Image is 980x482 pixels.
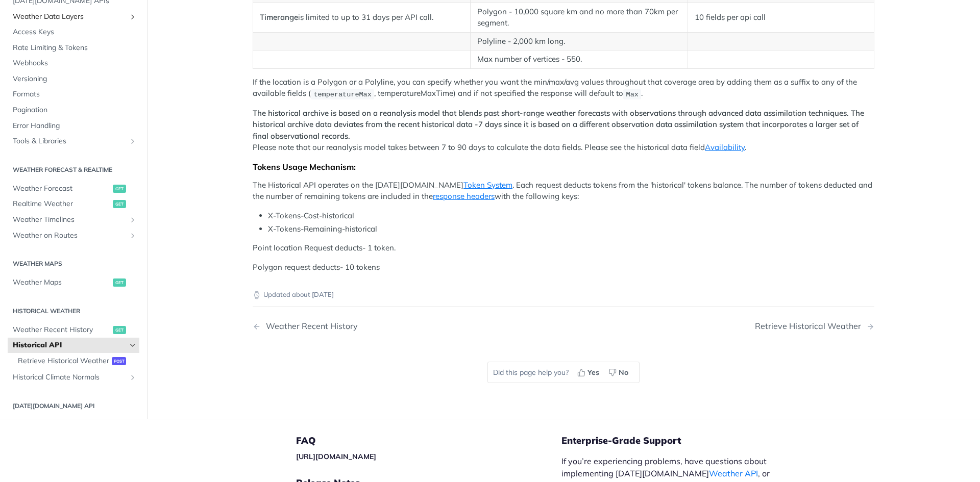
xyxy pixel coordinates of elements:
[8,401,139,411] h2: [DATE][DOMAIN_NAME] API
[8,275,139,290] a: Weather Mapsget
[253,77,874,100] p: If the location is a Polygon or a Polyline, you can specify whether you want the min/max/avg valu...
[113,200,126,209] span: get
[755,321,866,331] div: Retrieve Historical Weather
[129,13,137,21] button: Show subpages for Weather Data Layers
[129,341,137,349] button: Hide subpages for Historical API
[296,435,561,447] h5: FAQ
[688,3,874,32] td: 10 fields per api call
[313,90,371,98] span: temperatureMax
[574,365,605,380] button: Yes
[261,321,358,331] div: Weather Recent History
[13,43,137,53] span: Rate Limiting & Tokens
[129,216,137,224] button: Show subpages for Weather Timelines
[470,3,688,32] td: Polygon - 10,000 square km and no more than 70km per segment.
[296,452,376,461] a: [URL][DOMAIN_NAME]
[470,32,688,50] td: Polyline - 2,000 km long.
[8,71,139,87] a: Versioning
[619,367,628,378] span: No
[260,12,298,22] strong: Timerange
[587,367,599,378] span: Yes
[113,326,126,334] span: get
[8,40,139,56] a: Rate Limiting & Tokens
[709,468,758,478] a: Weather API
[253,180,874,202] p: The Historical API operates on the [DATE][DOMAIN_NAME] . Each request deducts tokens from the 'hi...
[755,321,874,331] a: Next Page: Retrieve Historical Weather
[705,142,745,152] a: Availability
[8,134,139,149] a: Tools & LibrariesShow subpages for Tools & Libraries
[8,165,139,174] h2: Weather Forecast & realtime
[13,136,126,146] span: Tools & Libraries
[18,356,109,366] span: Retrieve Historical Weather
[253,262,874,273] p: Polygon request deducts- 10 tokens
[13,215,126,225] span: Weather Timelines
[268,223,874,235] li: X-Tokens-Remaining-historical
[8,87,139,103] a: Formats
[253,290,874,300] p: Updated about [DATE]
[8,417,139,433] a: Locations APIShow subpages for Locations API
[8,9,139,24] a: Weather Data LayersShow subpages for Weather Data Layers
[463,180,512,190] a: Token System
[8,24,139,40] a: Access Keys
[112,357,126,365] span: post
[268,210,874,222] li: X-Tokens-Cost-historical
[13,12,126,22] span: Weather Data Layers
[605,365,634,380] button: No
[13,90,137,100] span: Formats
[113,185,126,193] span: get
[253,108,864,141] strong: The historical archive is based on a reanalysis model that blends past short-range weather foreca...
[561,435,800,447] h5: Enterprise-Grade Support
[13,105,137,115] span: Pagination
[129,137,137,145] button: Show subpages for Tools & Libraries
[8,212,139,227] a: Weather TimelinesShow subpages for Weather Timelines
[487,362,640,383] div: Did this page help you?
[13,74,137,84] span: Versioning
[13,353,139,369] a: Retrieve Historical Weatherpost
[8,322,139,338] a: Weather Recent Historyget
[626,90,639,98] span: Max
[433,191,495,201] a: response headers
[8,259,139,268] h2: Weather Maps
[13,184,110,194] span: Weather Forecast
[8,181,139,196] a: Weather Forecastget
[470,50,688,69] td: Max number of vertices - 550.
[253,3,471,32] td: is limited to up to 31 days per API call.
[13,231,126,241] span: Weather on Routes
[8,228,139,243] a: Weather on RoutesShow subpages for Weather on Routes
[113,278,126,287] span: get
[129,232,137,240] button: Show subpages for Weather on Routes
[13,372,126,383] span: Historical Climate Normals
[253,108,874,154] p: Please note that our reanalysis model takes between 7 to 90 days to calculate the data fields. Pl...
[13,199,110,210] span: Realtime Weather
[13,325,110,335] span: Weather Recent History
[8,370,139,385] a: Historical Climate NormalsShow subpages for Historical Climate Normals
[8,197,139,212] a: Realtime Weatherget
[13,58,137,68] span: Webhooks
[13,27,137,37] span: Access Keys
[13,340,126,350] span: Historical API
[253,311,874,341] nav: Pagination Controls
[13,277,110,288] span: Weather Maps
[8,307,139,316] h2: Historical Weather
[8,338,139,353] a: Historical APIHide subpages for Historical API
[13,121,137,131] span: Error Handling
[8,103,139,118] a: Pagination
[253,162,874,172] div: Tokens Usage Mechanism:
[8,56,139,71] a: Webhooks
[8,118,139,134] a: Error Handling
[253,321,519,331] a: Previous Page: Weather Recent History
[129,373,137,382] button: Show subpages for Historical Climate Normals
[253,242,874,254] p: Point location Request deducts- 1 token.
